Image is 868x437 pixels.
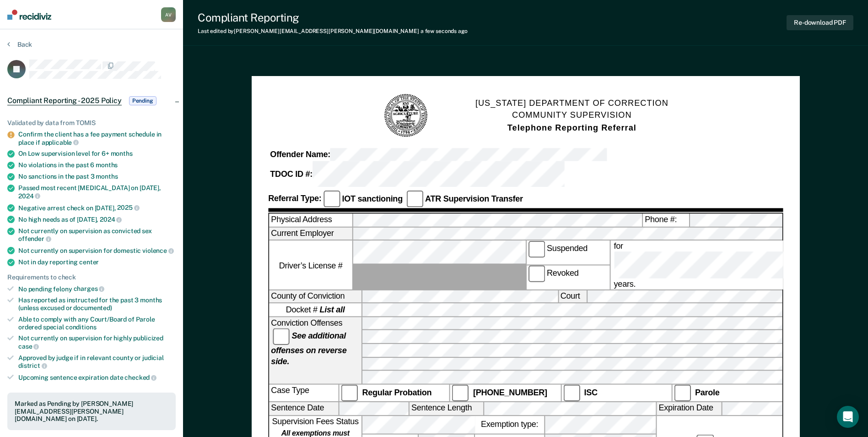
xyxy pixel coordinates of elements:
img: TN Seal [383,93,429,139]
label: County of Conviction [269,290,361,302]
h1: [US_STATE] DEPARTMENT OF CORRECTION COMMUNITY SUPERVISION [475,97,669,135]
label: Expiration Date [657,402,721,415]
div: Open Intercom Messenger [837,406,859,428]
input: [PHONE_NUMBER] [452,384,469,401]
div: Compliant Reporting [198,11,468,24]
strong: Parole [695,388,720,397]
label: Exemption type: [475,415,544,433]
label: Sentence Date [269,402,338,415]
span: Docket # [286,304,345,315]
label: Phone #: [643,214,689,226]
div: Able to comply with any Court/Board of Parole ordered special [18,316,176,331]
span: a few seconds ago [421,28,468,34]
strong: Regular Probation [362,388,431,397]
div: No violations in the past 6 [18,161,176,169]
span: Pending [129,96,156,105]
div: Has reported as instructed for the past 3 months (unless excused or [18,296,176,312]
div: No pending felony [18,285,176,293]
button: AV [161,7,176,22]
span: months [96,161,118,169]
div: Approved by judge if in relevant county or judicial [18,354,176,370]
input: Regular Probation [341,384,357,401]
label: for years. [612,241,868,289]
strong: IOT sanctioning [342,194,402,203]
strong: ISC [584,388,597,397]
div: Upcoming sentence expiration date [18,373,176,382]
strong: [PHONE_NUMBER] [473,388,547,397]
span: 2024 [100,216,122,223]
div: No high needs as of [DATE], [18,215,176,224]
button: Re-download PDF [787,15,853,30]
span: offender [18,235,51,242]
strong: Referral Type: [268,194,321,203]
input: for years. [614,252,866,278]
div: Confirm the client has a fee payment schedule in place if applicable [18,131,176,146]
strong: Telephone Reporting Referral [507,123,636,132]
input: ATR Supervision Transfer [406,191,423,208]
span: months [96,173,118,180]
input: Revoked [528,266,545,282]
span: months [111,150,133,157]
div: Not in day reporting [18,258,176,266]
div: Last edited by [PERSON_NAME][EMAIL_ADDRESS][PERSON_NAME][DOMAIN_NAME] [198,28,468,34]
div: On Low supervision level for 6+ [18,150,176,158]
div: Requirements to check [7,273,176,281]
label: Court [558,290,586,302]
label: Sentence Length [410,402,483,415]
label: Revoked [526,266,609,290]
div: Validated by data from TOMIS [7,119,176,127]
input: ISC [563,384,579,401]
label: Suspended [526,241,609,265]
strong: TDOC ID #: [270,169,313,179]
div: Negative arrest check on [DATE], [18,204,176,212]
span: documented) [73,304,112,311]
span: case [18,343,39,350]
div: Case Type [269,384,338,401]
span: Compliant Reporting - 2025 Policy [7,96,122,105]
span: district [18,362,47,369]
strong: List all [319,305,345,314]
div: Not currently on supervision as convicted sex [18,227,176,243]
div: A V [161,7,176,22]
label: Current Employer [269,228,352,240]
label: Driver’s License # [269,241,352,289]
input: See additional offenses on reverse side. [273,328,289,344]
div: Conviction Offenses [269,317,361,383]
strong: See additional offenses on reverse side. [271,331,346,366]
img: Recidiviz [7,10,51,20]
span: charges [74,285,105,292]
button: Back [7,40,32,49]
strong: Offender Name: [270,150,330,159]
span: checked [124,374,156,381]
span: violence [142,247,174,254]
div: No sanctions in the past 3 [18,173,176,180]
span: 2024 [18,192,40,200]
span: 2025 [117,204,139,211]
div: Passed most recent [MEDICAL_DATA] on [DATE], [18,184,176,200]
input: Suspended [528,241,545,257]
strong: ATR Supervision Transfer [425,194,523,203]
span: conditions [65,323,97,331]
input: IOT sanctioning [323,191,340,208]
label: Physical Address [269,214,352,226]
div: Not currently on supervision for domestic [18,246,176,255]
input: Parole [674,384,690,401]
span: center [79,258,99,266]
div: Marked as Pending by [PERSON_NAME][EMAIL_ADDRESS][PERSON_NAME][DOMAIN_NAME] on [DATE]. [15,400,168,423]
div: Not currently on supervision for highly publicized [18,334,176,350]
